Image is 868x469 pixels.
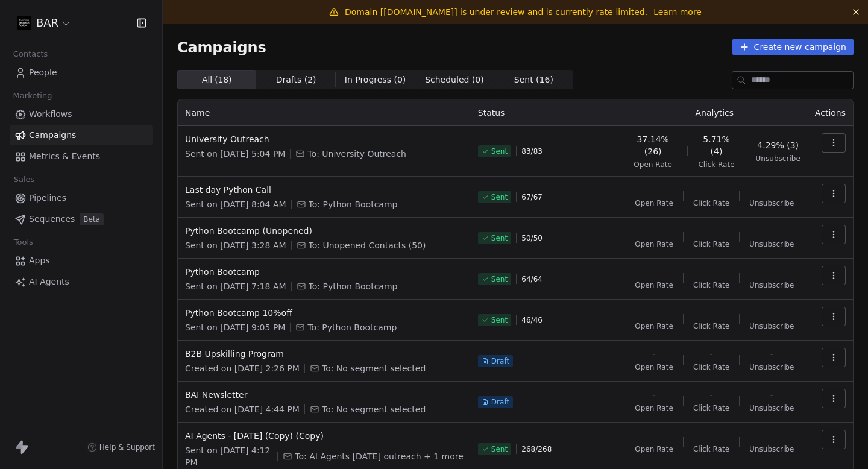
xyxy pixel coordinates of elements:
[322,403,426,415] span: To: No segment selected
[309,239,426,251] span: To: Unopened Contacts (50)
[693,280,729,290] span: Click Rate
[491,397,509,407] span: Draft
[756,154,800,163] span: Unsubscribe
[10,63,153,83] a: People
[10,125,153,145] a: Campaigns
[634,160,672,169] span: Open Rate
[635,280,673,290] span: Open Rate
[87,442,155,452] a: Help & Support
[635,403,673,413] span: Open Rate
[10,146,153,166] a: Metrics & Events
[178,99,471,126] th: Name
[185,444,272,468] span: Sent on [DATE] 4:12 PM
[309,198,398,210] span: To: Python Bootcamp
[14,13,74,33] button: BAR
[635,362,673,372] span: Open Rate
[491,146,508,156] span: Sent
[29,213,75,225] span: Sequences
[185,389,464,401] span: BAI Newsletter
[185,307,464,319] span: Python Bootcamp 10%off
[29,192,66,204] span: Pipelines
[693,198,729,208] span: Click Rate
[309,280,398,292] span: To: Python Bootcamp
[185,280,286,292] span: Sent on [DATE] 7:18 AM
[185,430,464,442] span: AI Agents - [DATE] (Copy) (Copy)
[749,444,794,454] span: Unsubscribe
[653,6,702,18] a: Learn more
[80,213,104,225] span: Beta
[29,66,57,79] span: People
[276,74,316,86] span: Drafts ( 2 )
[697,133,735,157] span: 5.71% (4)
[491,233,508,243] span: Sent
[295,450,463,462] span: To: AI Agents May 2025 outreach + 1 more
[749,280,794,290] span: Unsubscribe
[491,315,508,325] span: Sent
[635,444,673,454] span: Open Rate
[693,362,729,372] span: Click Rate
[185,403,300,415] span: Created on [DATE] 4:44 PM
[770,389,773,401] span: -
[635,198,673,208] span: Open Rate
[749,239,794,249] span: Unsubscribe
[185,148,285,160] span: Sent on [DATE] 5:04 PM
[635,321,673,331] span: Open Rate
[521,274,542,284] span: 64 / 64
[635,239,673,249] span: Open Rate
[521,192,542,202] span: 67 / 67
[185,133,464,145] span: University Outreach
[514,74,553,86] span: Sent ( 16 )
[307,321,397,333] span: To: Python Bootcamp
[185,225,464,237] span: Python Bootcamp (Unopened)
[521,146,542,156] span: 83 / 83
[185,362,300,374] span: Created on [DATE] 2:26 PM
[491,356,509,366] span: Draft
[185,198,286,210] span: Sent on [DATE] 8:04 AM
[521,315,542,325] span: 46 / 46
[307,148,406,160] span: To: University Outreach
[749,198,794,208] span: Unsubscribe
[29,129,76,142] span: Campaigns
[185,239,286,251] span: Sent on [DATE] 3:28 AM
[10,188,153,208] a: Pipelines
[491,444,508,454] span: Sent
[8,171,40,189] span: Sales
[10,272,153,292] a: AI Agents
[749,321,794,331] span: Unsubscribe
[29,150,100,163] span: Metrics & Events
[749,403,794,413] span: Unsubscribe
[693,444,729,454] span: Click Rate
[10,104,153,124] a: Workflows
[177,39,266,55] span: Campaigns
[185,184,464,196] span: Last day Python Call
[693,239,729,249] span: Click Rate
[709,348,712,360] span: -
[29,275,69,288] span: AI Agents
[8,233,38,251] span: Tools
[521,233,542,243] span: 50 / 50
[808,99,853,126] th: Actions
[491,274,508,284] span: Sent
[709,389,712,401] span: -
[749,362,794,372] span: Unsubscribe
[521,444,552,454] span: 268 / 268
[653,389,656,401] span: -
[10,209,153,229] a: SequencesBeta
[698,160,734,169] span: Click Rate
[653,348,656,360] span: -
[757,139,799,151] span: 4.29% (3)
[491,192,508,202] span: Sent
[29,108,72,121] span: Workflows
[10,251,153,271] a: Apps
[629,133,678,157] span: 37.14% (26)
[185,266,464,278] span: Python Bootcamp
[693,321,729,331] span: Click Rate
[99,442,155,452] span: Help & Support
[621,99,808,126] th: Analytics
[770,348,773,360] span: -
[185,321,285,333] span: Sent on [DATE] 9:05 PM
[345,7,647,17] span: Domain [[DOMAIN_NAME]] is under review and is currently rate limited.
[732,39,854,55] button: Create new campaign
[17,16,31,30] img: bar1.webp
[693,403,729,413] span: Click Rate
